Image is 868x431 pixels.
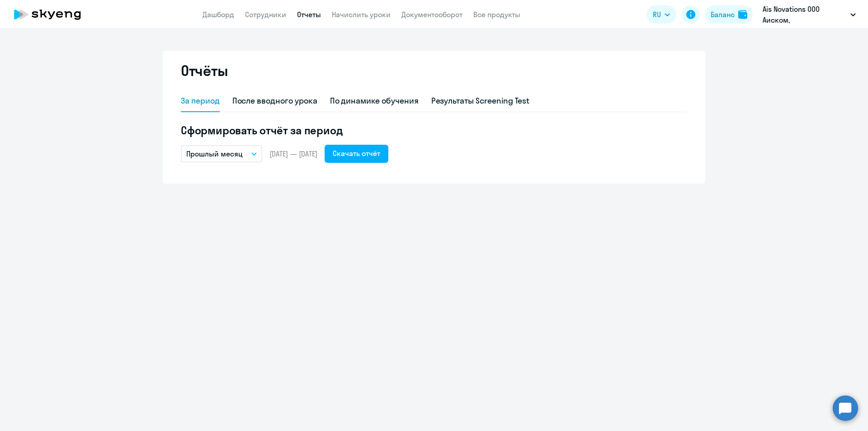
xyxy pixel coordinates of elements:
[181,95,220,107] div: За период
[738,10,747,19] img: balance
[181,145,262,162] button: Прошлый месяц
[653,9,661,20] span: RU
[431,95,530,107] div: Результаты Screening Test
[646,5,676,24] button: RU
[325,145,388,163] button: Скачать отчёт
[705,5,753,24] button: Балансbalance
[232,95,317,107] div: После вводного урока
[330,95,419,107] div: По динамике обучения
[332,10,391,19] a: Начислить уроки
[473,10,520,19] a: Все продукты
[711,9,735,20] div: Баланс
[203,10,234,19] a: Дашборд
[181,123,687,137] h5: Сформировать отчёт за период
[269,149,317,159] span: [DATE] — [DATE]
[763,4,847,25] p: Ais Novations ООО Аиском, [GEOGRAPHIC_DATA], ООО
[181,62,228,80] h2: Отчёты
[758,4,860,25] button: Ais Novations ООО Аиском, [GEOGRAPHIC_DATA], ООО
[401,10,462,19] a: Документооборот
[333,148,380,159] div: Скачать отчёт
[245,10,286,19] a: Сотрудники
[297,10,321,19] a: Отчеты
[186,148,243,159] p: Прошлый месяц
